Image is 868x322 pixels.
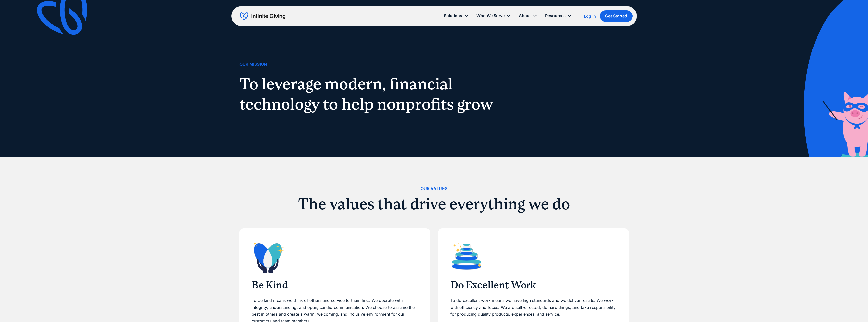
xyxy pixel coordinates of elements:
[421,185,448,192] div: Our Values
[240,12,285,20] a: home
[239,61,267,68] div: Our Mission
[239,196,629,212] h2: The values that drive everything we do
[444,12,462,19] div: Solutions
[541,10,576,21] div: Resources
[584,14,596,18] div: Log In
[584,13,596,19] a: Log In
[472,10,515,21] div: Who We Serve
[252,279,418,291] h3: Be Kind
[600,10,633,22] a: Get Started
[515,10,541,21] div: About
[450,279,617,291] h3: Do Excellent Work
[440,10,472,21] div: Solutions
[239,74,499,114] h1: To leverage modern, financial technology to help nonprofits grow
[545,12,566,19] div: Resources
[519,12,531,19] div: About
[476,12,505,19] div: Who We Serve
